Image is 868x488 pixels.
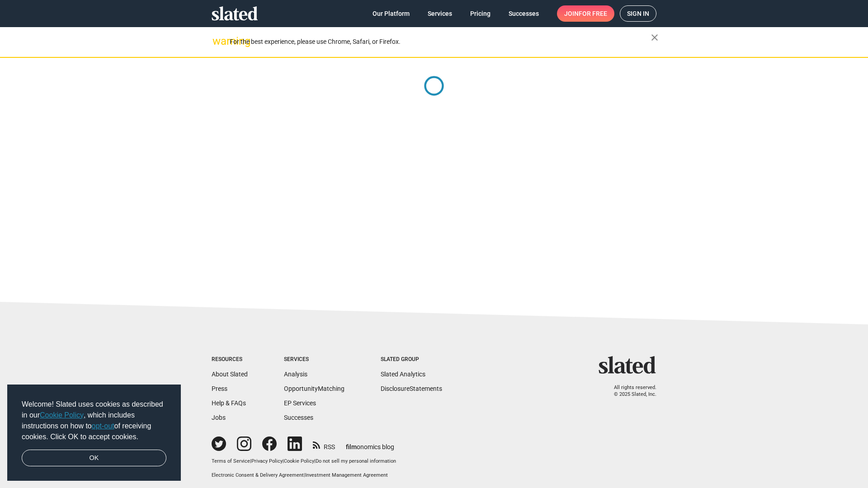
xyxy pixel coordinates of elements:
[381,385,442,392] a: DisclosureStatements
[22,399,166,442] span: Welcome! Slated uses cookies as described in our , which includes instructions on how to of recei...
[212,36,223,47] mat-icon: warning
[304,472,305,478] span: |
[557,5,614,22] a: Joinfor free
[250,458,251,464] span: |
[212,399,246,407] a: Help & FAQs
[284,399,316,407] a: EP Services
[212,458,250,464] a: Terms of Service
[313,437,335,451] a: RSS
[92,422,114,430] a: opt-out
[316,458,396,465] button: Do not sell my personal information
[381,371,425,378] a: Slated Analytics
[284,356,344,363] div: Services
[579,5,607,22] span: for free
[284,371,307,378] a: Analysis
[305,472,388,478] a: Investment Management Agreement
[604,385,656,398] p: All rights reserved. © 2025 Slated, Inc.
[314,458,316,464] span: |
[212,356,248,363] div: Resources
[346,436,394,451] a: filmonomics blog
[284,385,344,392] a: OpportunityMatching
[501,5,546,22] a: Successes
[420,5,459,22] a: Services
[649,32,660,43] mat-icon: close
[230,36,651,48] div: For the best experience, please use Chrome, Safari, or Firefox.
[22,450,166,467] a: dismiss cookie message
[284,414,313,421] a: Successes
[212,385,227,392] a: Press
[627,6,649,21] span: Sign in
[564,5,607,22] span: Join
[212,472,304,478] a: Electronic Consent & Delivery Agreement
[620,5,656,22] a: Sign in
[251,458,283,464] a: Privacy Policy
[284,458,314,464] a: Cookie Policy
[346,443,357,450] span: film
[470,5,491,22] span: Pricing
[509,5,539,22] span: Successes
[428,5,452,22] span: Services
[40,411,84,419] a: Cookie Policy
[373,5,410,22] span: Our Platform
[365,5,417,22] a: Our Platform
[463,5,498,22] a: Pricing
[283,458,284,464] span: |
[212,371,248,378] a: About Slated
[381,356,442,363] div: Slated Group
[212,414,226,421] a: Jobs
[7,385,181,481] div: cookieconsent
